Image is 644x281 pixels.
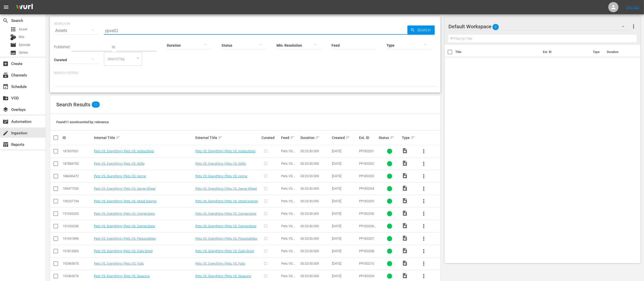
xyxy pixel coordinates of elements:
button: more_vert [418,183,430,195]
div: 00:23:30.009 [300,249,330,253]
span: Pets VS. Everything [281,149,296,157]
span: Reports [3,142,9,148]
a: Pets VS. Everything | Pets VS. Seasons [195,274,251,278]
div: Ext. ID [359,136,377,140]
div: 191026236 [63,224,92,228]
div: 191026203 [63,212,92,215]
span: Search Results [56,101,90,108]
span: Video [402,173,408,179]
span: to [112,45,115,49]
span: sort [346,135,350,140]
span: PPVE0205 [359,199,374,203]
span: Video [402,248,408,254]
button: more_vert [631,20,637,33]
button: more_vert [418,258,430,270]
span: more_vert [421,211,427,217]
div: [DATE] [332,262,358,265]
a: Sign Out [626,5,639,9]
a: Pets VS. Everything | Pets VS. Home [195,174,247,178]
a: Pets VS. Everything | Pets VS. Mood Swings [195,199,258,203]
a: Pets VS. Everything | Pets VS. Genre Wheel [94,187,156,190]
div: 00:23:30.009 [300,274,330,278]
th: Type [590,45,604,59]
a: Pets VS. Everything | Pets VS. Connections [195,212,256,215]
span: VOD [3,95,9,101]
span: Video [402,198,408,204]
div: Status [379,135,401,141]
div: Feed [281,135,299,141]
span: more_vert [421,248,427,254]
div: Internal Title [94,135,194,141]
div: 00:23:30.009 [300,174,330,178]
span: Automation [3,119,9,125]
div: 00:23:30.009 [300,212,330,215]
span: more_vert [421,186,427,192]
div: 00:23:30.009 [300,149,330,153]
span: Video [402,235,408,241]
span: PPVE0208 [359,249,374,253]
button: Open [135,56,140,60]
span: PPVE0210 [359,262,374,265]
span: Pets VS. Everything [281,237,296,244]
div: 00:23:30.090 [300,224,330,228]
span: PPVE0206_1 [359,224,376,232]
a: Pets VS. Everything | Pets VS. Connections [94,224,155,228]
span: sort [315,135,320,140]
a: Pets VS. Everything | Pets VS. Skills [94,162,145,165]
span: menu [3,4,9,10]
span: more_vert [421,173,427,179]
button: more_vert [418,220,430,232]
a: Pets VS. Everything | Pets VS. Connections [195,224,256,228]
th: Duration [604,45,634,59]
span: Asset [10,26,16,32]
span: Video [402,260,408,266]
span: more_vert [421,261,427,267]
span: sort [411,135,415,140]
span: Series [10,50,16,56]
div: [DATE] [332,224,358,228]
a: Pets VS. Everything | Pets VS. Skills [195,162,246,165]
a: Pets VS. Everything | Pets VS. Personalities [195,237,257,240]
a: Pets VS. Everything | Pets VS. Seasons [94,274,150,278]
span: Bits [19,34,24,40]
div: 00:23:30.090 [300,162,330,165]
a: Pets VS. Everything | Pets VS. Connections [94,212,155,215]
div: [DATE] [332,174,358,178]
div: Type [402,135,416,141]
div: Default Workspace [448,19,629,34]
span: Video [402,273,408,279]
span: Pets VS. Everything [281,162,296,169]
div: 191813365 [63,249,92,253]
div: [DATE] [332,237,358,240]
div: 189477250 [63,187,92,190]
span: video_file [402,223,408,229]
span: Ingestion [3,130,9,136]
div: [DATE] [332,212,358,215]
div: [DATE] [332,274,358,278]
button: more_vert [418,208,430,220]
span: Video [402,160,408,166]
span: Channels [3,72,9,78]
span: Pets VS. Everything [281,262,296,269]
button: more_vert [418,158,430,170]
span: more_vert [421,223,427,229]
span: sort [290,135,295,140]
th: Ext. ID [540,45,590,59]
span: Found 11 assets sorted by: relevance [56,120,109,124]
span: Pets VS. Everything [281,187,296,194]
div: 00:23:30.009 [300,262,330,265]
span: sort [218,135,223,140]
span: PPVE0203 [359,174,374,178]
span: more_vert [631,23,637,30]
span: PPVE0207 [359,237,374,240]
span: PPVE0209 [359,274,374,278]
span: 11 [92,101,100,108]
button: more_vert [418,145,430,157]
a: Pets VS. Everything | Pets VS. Daily Grind [195,249,254,253]
a: Pets VS. Everything | Pets VS. Fails [94,262,144,265]
span: Create [3,61,9,67]
span: Schedule [3,84,9,90]
span: Series [19,50,28,55]
span: PPVE0202 [359,162,374,165]
div: 188436472 [63,174,92,178]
